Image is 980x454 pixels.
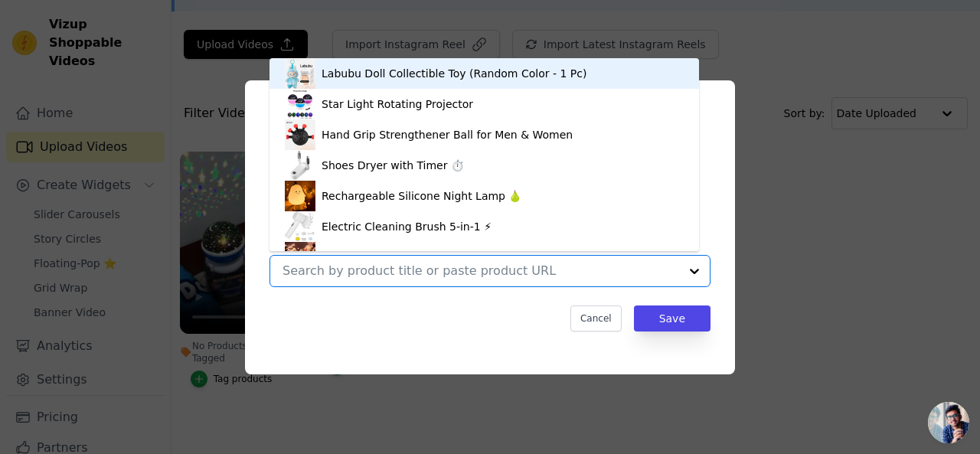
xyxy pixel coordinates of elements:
a: Open chat [928,402,969,443]
div: Shoes Dryer with Timer ⏱ [322,158,464,173]
div: Rechargeable Silicone Night Lamp 🍐 [322,188,521,204]
input: Search by product title or paste product URL [283,263,679,278]
div: Star Light Rotating Projector [322,96,473,112]
img: product thumbnail [285,211,315,242]
img: product thumbnail [285,242,315,273]
button: Cancel [570,305,622,332]
div: Labubu Doll Collectible Toy (Random Color - 1 Pc) [322,66,586,81]
div: Hand Grip Strengthener Ball for Men & Women [322,127,573,142]
button: Save [634,305,710,332]
img: product thumbnail [285,181,315,211]
img: product thumbnail [285,150,315,181]
img: product thumbnail [285,119,315,150]
div: Electric Cleaning Brush 5-in-1 ⚡ [322,219,492,234]
img: product thumbnail [285,58,315,89]
div: Bunny Carousel Night Light Projector 🐇 [322,250,536,265]
img: product thumbnail [285,89,315,119]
